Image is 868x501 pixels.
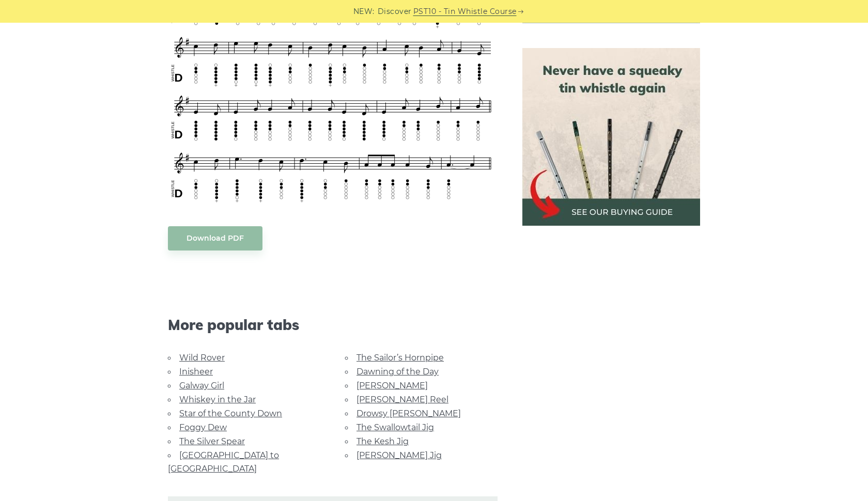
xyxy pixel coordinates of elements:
[179,409,282,418] a: Star of the County Down
[357,436,409,446] a: The Kesh Jig
[179,436,245,446] a: The Silver Spear
[179,353,225,363] a: Wild Rover
[357,381,428,390] a: [PERSON_NAME]
[353,6,375,18] span: NEW:
[179,422,227,432] a: Foggy Dew
[168,316,498,334] span: More popular tabs
[357,353,444,363] a: The Sailor’s Hornpipe
[179,367,213,377] a: Inisheer
[378,6,412,18] span: Discover
[357,367,439,377] a: Dawning of the Day
[179,381,224,390] a: Galway Girl
[168,450,279,474] a: [GEOGRAPHIC_DATA] to [GEOGRAPHIC_DATA]
[357,395,448,404] a: [PERSON_NAME] Reel
[168,226,262,251] a: Download PDF
[179,395,256,404] a: Whiskey in the Jar
[357,422,434,432] a: The Swallowtail Jig
[357,450,442,460] a: [PERSON_NAME] Jig
[413,6,517,18] a: PST10 - Tin Whistle Course
[522,48,700,226] img: tin whistle buying guide
[357,409,461,418] a: Drowsy [PERSON_NAME]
